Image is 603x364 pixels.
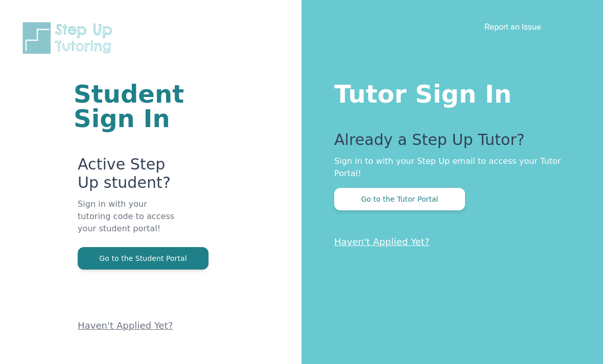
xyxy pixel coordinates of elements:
a: Go to the Student Portal [78,253,208,263]
button: Go to the Tutor Portal [334,188,465,210]
a: Report an Issue [484,21,541,32]
p: Active Step Up student? [78,155,179,198]
img: Step Up Tutoring horizontal logo [20,20,119,56]
p: Sign in with your tutoring code to access your student portal! [78,198,179,247]
h1: Tutor Sign In [334,78,562,106]
a: Haven't Applied Yet? [334,236,430,247]
a: Go to the Tutor Portal [334,194,465,204]
button: Go to the Student Portal [78,247,208,270]
p: Sign in to with your Step Up email to access your Tutor Portal! [334,155,562,180]
a: Haven't Applied Yet? [78,320,173,331]
h1: Student Sign In [74,82,179,131]
p: Already a Step Up Tutor? [334,131,562,155]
